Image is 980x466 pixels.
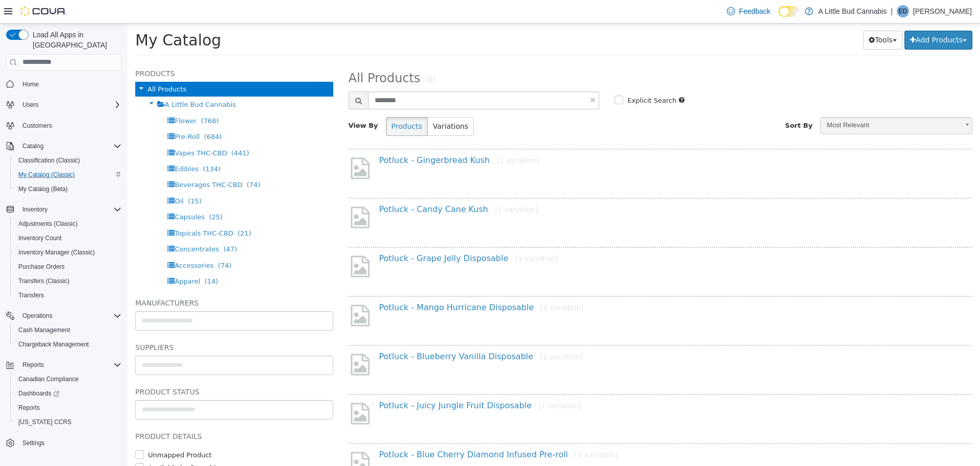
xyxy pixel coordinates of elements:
span: (47) [96,222,110,229]
span: Beverages THC-CBD [47,157,115,165]
a: Reports [14,402,44,414]
a: Adjustments (Classic) [14,218,82,230]
button: Inventory [2,202,126,217]
span: Transfers [18,291,44,299]
span: Inventory Manager (Classic) [14,246,121,259]
button: Users [18,99,42,111]
span: All Products [221,48,293,62]
button: Operations [18,310,57,322]
button: Inventory Manager (Classic) [10,245,126,260]
span: Reports [14,402,121,414]
a: Potluck - Juicy Jungle Fruit Disposable[1 variation] [252,377,454,387]
span: (15) [60,174,74,181]
a: Dashboards [14,387,63,400]
h5: Product Status [8,362,206,375]
a: Dashboards [10,386,126,401]
button: Customers [2,118,126,133]
span: View By [221,98,251,106]
button: Chargeback Management [10,337,126,352]
button: Purchase Orders [10,260,126,274]
a: Canadian Compliance [14,373,83,385]
span: Edibles [47,142,71,149]
a: Potluck - Blueberry Vanilla Disposable[1 variation] [252,328,455,338]
span: Topicals THC-CBD [47,206,106,214]
div: Ethan Dewar [897,5,909,17]
a: Purchase Orders [14,261,69,273]
span: Chargeback Management [18,340,89,348]
span: (21) [110,206,124,214]
a: Classification (Classic) [14,154,84,167]
a: Potluck - Blue Cherry Diamond Infused Pre-roll[1 variation] [252,426,491,436]
p: A Little Bud Cannabis [818,5,887,17]
button: Transfers [10,288,126,302]
span: Transfers (Classic) [14,275,121,287]
span: Catalog [22,142,43,150]
a: Cash Management [14,324,74,336]
span: Inventory Manager (Classic) [18,248,95,257]
button: Variations [300,94,346,112]
span: Canadian Compliance [18,375,79,383]
span: ED [899,5,908,17]
span: Operations [22,312,53,320]
span: (684) [77,109,94,117]
span: Most Relevant [693,94,831,110]
span: My Catalog (Classic) [18,171,75,179]
small: [1 variation] [412,329,455,337]
button: Reports [10,401,126,415]
span: [US_STATE] CCRS [18,418,71,426]
span: Purchase Orders [14,261,121,273]
a: Chargeback Management [14,338,93,351]
span: Cash Management [18,326,70,334]
button: [US_STATE] CCRS [10,415,126,429]
img: missing-image.png [221,230,244,255]
span: Users [22,101,38,109]
small: [1 variation] [411,378,454,386]
span: All Products [20,62,59,69]
p: [PERSON_NAME] [913,5,972,17]
img: missing-image.png [221,181,244,206]
span: Purchase Orders [18,263,65,271]
span: Transfers (Classic) [18,277,69,285]
img: Cova [20,6,66,16]
small: [1 variation] [387,231,430,239]
span: Inventory Count [18,234,62,242]
span: Capsules [47,190,77,197]
h5: Products [8,44,206,56]
span: Accessories [47,238,86,246]
span: A Little Bud Cannabis [37,77,108,85]
img: missing-image.png [221,378,244,403]
a: Inventory Manager (Classic) [14,246,99,259]
span: My Catalog (Beta) [18,185,68,193]
button: Transfers (Classic) [10,274,126,288]
span: Settings [18,436,121,449]
label: Explicit Search [497,72,549,82]
button: Cash Management [10,323,126,337]
span: Vapes THC-CBD [47,126,100,133]
span: Cash Management [14,324,121,336]
button: Inventory Count [10,231,126,245]
input: Dark Mode [778,6,800,17]
small: [1 variation] [447,427,490,435]
a: Customers [18,120,56,132]
span: (14) [77,254,91,262]
span: (25) [81,190,95,197]
span: Concentrates [47,222,91,229]
span: Users [18,99,121,111]
p: | [891,5,893,17]
a: Potluck - Gingerbread Kush[1 variation] [252,132,412,142]
span: Apparel [47,254,72,262]
a: Potluck - Mango Hurricane Disposable[1 variation] [252,279,456,289]
span: My Catalog (Classic) [14,169,121,181]
a: My Catalog (Classic) [14,169,79,181]
span: Canadian Compliance [14,373,121,385]
button: Home [2,77,126,91]
span: Reports [18,359,121,371]
span: Sort By [657,98,685,106]
span: (768) [73,94,91,101]
button: Canadian Compliance [10,372,126,386]
small: [1 variation] [413,280,456,288]
span: Adjustments (Classic) [18,220,78,228]
span: Transfers [14,289,121,301]
span: Load All Apps in [GEOGRAPHIC_DATA] [29,30,121,50]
